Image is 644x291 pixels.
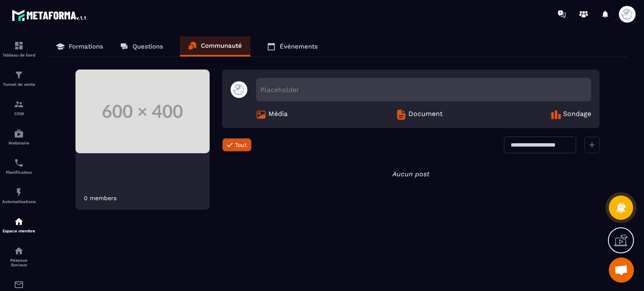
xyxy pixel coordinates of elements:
[2,181,36,210] a: automationsautomationsAutomatisations
[268,110,288,120] span: Média
[2,239,36,273] a: social-networksocial-networkRéseaux Sociaux
[408,110,443,120] span: Document
[2,141,36,145] p: Webinaire
[259,36,326,57] a: Événements
[2,170,36,175] p: Planificateur
[2,82,36,87] p: Tunnel de vente
[2,199,36,204] p: Automatisations
[48,36,112,57] a: Formations
[256,78,591,101] div: Placeholder
[2,64,36,93] a: formationformationTunnel de vente
[14,158,24,168] img: scheduler
[14,246,24,256] img: social-network
[2,258,36,267] p: Réseaux Sociaux
[2,152,36,181] a: schedulerschedulerPlanificateur
[14,41,24,51] img: formation
[14,129,24,139] img: automations
[14,187,24,197] img: automations
[609,258,634,283] a: Ouvrir le chat
[392,170,429,178] i: Aucun post
[235,142,247,148] span: Tout
[112,36,171,57] a: Questions
[132,43,163,50] p: Questions
[2,111,36,116] p: CRM
[2,93,36,122] a: formationformationCRM
[75,70,210,153] img: Community background
[2,210,36,239] a: automationsautomationsEspace membre
[2,229,36,233] p: Espace membre
[14,99,24,109] img: formation
[2,53,36,57] p: Tableau de bord
[14,70,24,80] img: formation
[14,216,24,227] img: automations
[14,280,24,290] img: email
[201,42,242,49] p: Communauté
[2,122,36,152] a: automationsautomationsWebinaire
[563,110,591,120] span: Sondage
[280,43,318,50] p: Événements
[180,36,250,57] a: Communauté
[2,34,36,64] a: formationformationTableau de bord
[12,8,87,23] img: logo
[69,43,103,50] p: Formations
[84,195,117,201] div: 0 members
